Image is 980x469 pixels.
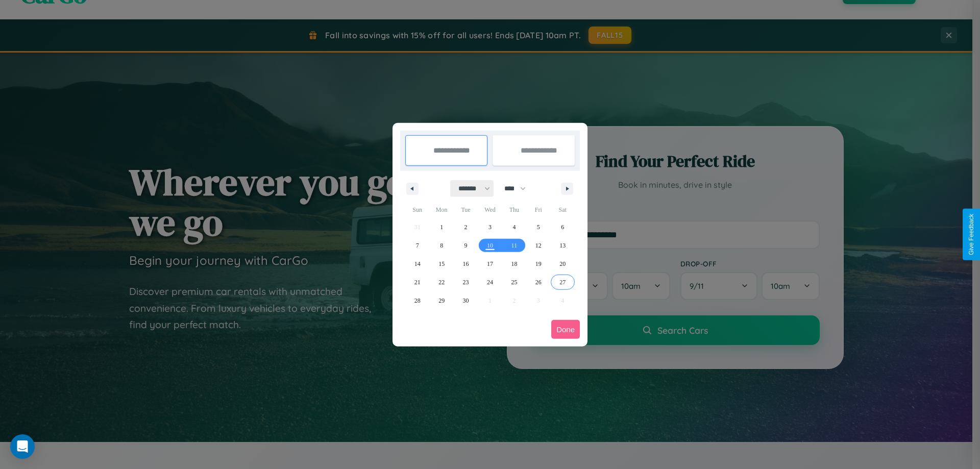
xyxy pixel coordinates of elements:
button: 22 [429,273,453,291]
span: 24 [487,273,493,291]
span: 2 [464,218,468,236]
button: 9 [454,236,478,255]
span: 3 [488,218,492,236]
span: Wed [478,202,502,218]
div: Give Feedback [968,214,975,255]
button: 5 [526,218,550,236]
span: 12 [535,236,542,255]
button: 12 [526,236,550,255]
button: 3 [478,218,502,236]
button: 13 [551,236,575,255]
span: Mon [429,202,453,218]
button: 24 [478,273,502,291]
span: 18 [511,255,517,273]
button: 23 [454,273,478,291]
button: 10 [478,236,502,255]
span: 27 [559,273,566,291]
span: 26 [535,273,542,291]
span: Thu [502,202,526,218]
span: 4 [512,218,516,236]
button: 2 [454,218,478,236]
span: 28 [414,291,421,310]
span: 30 [463,291,469,310]
button: 4 [502,218,526,236]
span: 25 [511,273,517,291]
span: 19 [535,255,542,273]
button: 8 [429,236,453,255]
span: 17 [487,255,493,273]
span: 1 [440,218,443,236]
button: 26 [526,273,550,291]
button: 17 [478,255,502,273]
span: Tue [454,202,478,218]
button: 15 [429,255,453,273]
button: 25 [502,273,526,291]
button: 7 [405,236,429,255]
button: 28 [405,291,429,310]
span: 11 [511,236,518,255]
span: Sat [551,202,575,218]
button: Done [551,320,580,339]
span: 14 [414,255,421,273]
span: 9 [464,236,468,255]
button: 6 [551,218,575,236]
button: 11 [502,236,526,255]
button: 19 [526,255,550,273]
button: 21 [405,273,429,291]
div: Open Intercom Messenger [10,434,35,459]
span: 23 [463,273,469,291]
button: 29 [429,291,453,310]
span: 15 [438,255,445,273]
button: 16 [454,255,478,273]
button: 20 [551,255,575,273]
span: Sun [405,202,429,218]
button: 18 [502,255,526,273]
button: 14 [405,255,429,273]
span: 22 [438,273,445,291]
span: 20 [559,255,566,273]
span: 10 [487,236,493,255]
button: 27 [551,273,575,291]
span: 8 [440,236,443,255]
button: 1 [429,218,453,236]
button: 30 [454,291,478,310]
span: 6 [561,218,564,236]
span: 21 [414,273,421,291]
span: 13 [559,236,566,255]
span: 7 [416,236,419,255]
span: 5 [537,218,540,236]
span: 29 [438,291,445,310]
span: 16 [463,255,469,273]
span: Fri [526,202,550,218]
